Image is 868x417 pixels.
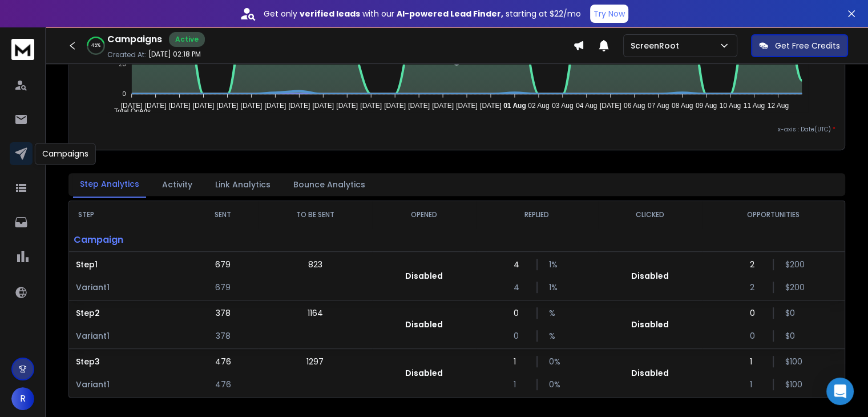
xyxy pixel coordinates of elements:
span: Total Opens [106,107,151,115]
tspan: [DATE] [600,102,621,110]
p: $ 100 [785,356,797,367]
p: Variant 1 [76,379,181,390]
tspan: 10 Aug [720,102,741,110]
p: ScreenRoot [631,40,684,51]
p: $ 200 [785,259,797,270]
p: Disabled [405,270,443,282]
tspan: 09 Aug [696,102,717,110]
p: $ 0 [785,307,797,319]
p: Get Free Credits [775,40,840,51]
tspan: [DATE] [313,102,334,110]
th: SENT [188,201,258,228]
p: 378 [216,307,231,319]
p: 476 [215,379,231,390]
p: 0 % [549,379,560,390]
button: Get Free Credits [751,34,848,57]
p: Disabled [405,319,443,330]
p: % [549,307,560,319]
tspan: [DATE] [217,102,239,110]
strong: AI-powered Lead Finder, [397,8,503,19]
tspan: 01 Aug [503,102,526,110]
p: 45 % [91,42,100,49]
tspan: [DATE] [121,102,143,110]
tspan: [DATE] [193,102,215,110]
div: Campaigns [35,143,96,165]
strong: verified leads [300,8,360,19]
th: REPLIED [476,201,598,228]
p: Campaign [69,228,188,251]
p: x-axis : Date(UTC) [78,125,835,134]
p: Disabled [405,367,443,379]
tspan: 07 Aug [648,102,669,110]
p: Variant 1 [76,330,181,342]
h1: Campaigns [107,33,162,46]
tspan: 08 Aug [672,102,693,110]
p: [DATE] 02:18 PM [148,50,201,59]
tspan: 02 Aug [528,102,549,110]
p: 679 [215,282,231,293]
button: Bounce Analytics [286,172,372,197]
p: 2 [750,282,761,293]
p: 378 [216,330,231,342]
button: Link Analytics [208,172,277,197]
tspan: 04 Aug [576,102,597,110]
div: Open Intercom Messenger [826,378,854,405]
tspan: 20 [119,60,126,67]
p: $ 200 [785,282,797,293]
button: Try Now [590,5,628,23]
th: CLICKED [598,201,702,228]
tspan: [DATE] [337,102,358,110]
tspan: [DATE] [409,102,430,110]
th: OPPORTUNITIES [702,201,845,228]
p: Created At: [107,50,146,59]
tspan: [DATE] [289,102,310,110]
p: Disabled [631,367,669,379]
p: 2 [750,259,761,270]
button: Activity [155,172,199,197]
button: Step Analytics [73,171,146,198]
tspan: [DATE] [432,102,454,110]
p: 1 [514,379,525,390]
tspan: 03 Aug [552,102,573,110]
p: Disabled [631,319,669,330]
tspan: [DATE] [265,102,286,110]
p: 476 [215,356,231,367]
p: 0 % [549,356,560,367]
tspan: [DATE] [385,102,406,110]
p: 1 % [549,282,560,293]
p: 0 [514,307,525,319]
img: logo [11,39,34,60]
tspan: [DATE] [145,102,167,110]
p: 1 [750,356,761,367]
p: $ 0 [785,330,797,342]
div: Active [169,32,205,47]
p: % [549,330,560,342]
p: 1 [514,356,525,367]
p: 1 % [549,259,560,270]
p: 0 [750,330,761,342]
tspan: [DATE] [361,102,382,110]
tspan: 0 [123,90,126,97]
p: Try Now [594,8,625,19]
tspan: 12 Aug [768,102,789,110]
p: 1297 [306,356,324,367]
th: OPENED [372,201,476,228]
th: TO BE SENT [258,201,372,228]
tspan: [DATE] [169,102,191,110]
th: STEP [69,201,188,228]
p: 823 [308,259,322,270]
p: Disabled [631,270,669,282]
p: 4 [514,282,525,293]
p: Get only with our starting at $22/mo [264,8,581,19]
tspan: 06 Aug [624,102,645,110]
p: 4 [514,259,525,270]
p: Step 2 [76,307,181,319]
button: R [11,387,34,410]
p: Variant 1 [76,282,181,293]
p: 679 [215,259,231,270]
p: 0 [514,330,525,342]
tspan: [DATE] [456,102,478,110]
tspan: [DATE] [241,102,263,110]
p: Step 1 [76,259,181,270]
